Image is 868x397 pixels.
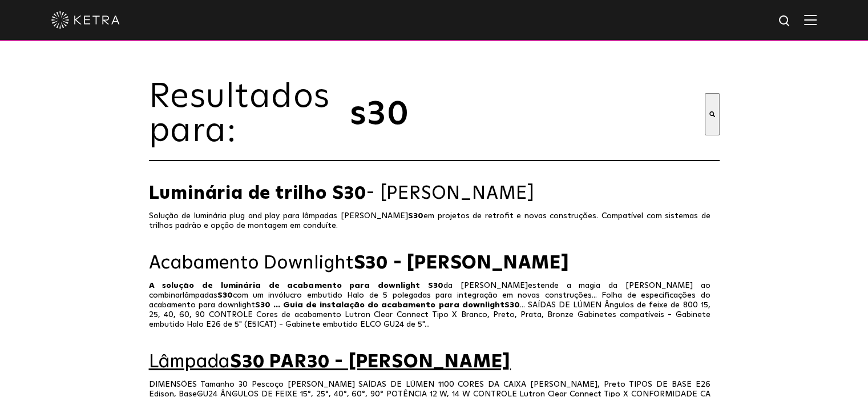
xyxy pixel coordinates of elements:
[149,282,443,290] font: A solução de luminária de acabamento para downlight S30
[778,14,792,29] img: ícone de pesquisa
[149,301,710,328] font: ... SAÍDAS DE LÚMEN Ângulos de feixe de 800 15, 25, 40, 60, 90 CONTROLE Cores de acabamento Lutro...
[366,185,535,203] font: - [PERSON_NAME]
[408,212,423,220] font: S30
[149,185,366,203] font: Luminária de trilho S30
[149,254,354,272] font: Acabamento Downlight
[354,254,570,272] font: S30 - [PERSON_NAME]
[51,11,120,29] img: ketra-logo-2019-branco
[149,212,710,230] font: em projetos de retrofit e novas construções. Compatível com sistemas de trilhos padrão e opção de...
[443,282,528,290] font: da [PERSON_NAME]
[149,184,720,204] a: Luminária de trilho S30- [PERSON_NAME]
[149,352,720,372] a: LâmpadaS30 PAR30 - [PERSON_NAME]
[149,254,720,274] a: Acabamento DownlightS30 - [PERSON_NAME]
[183,291,217,299] font: lâmpadas
[149,80,330,149] font: Resultados para:
[349,93,705,135] input: Este é um campo de pesquisa com um recurso de sugestão automática anexado.
[504,301,520,309] font: S30
[149,291,710,309] font: com um invólucro embutido Halo de 5 polegadas para integração em novas construções... Folha de es...
[149,212,408,220] font: Solução de luminária plug and play para lâmpadas [PERSON_NAME]
[217,291,233,299] font: S30
[705,93,720,135] button: Procurar
[149,282,710,299] font: estende a magia da [PERSON_NAME] ao combinar
[255,301,504,309] font: S30 ... Guia de instalação do acabamento para downlight
[230,353,511,371] font: S30 PAR30 - [PERSON_NAME]
[149,353,231,371] font: Lâmpada
[804,14,817,25] img: Hamburger%20Nav.svg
